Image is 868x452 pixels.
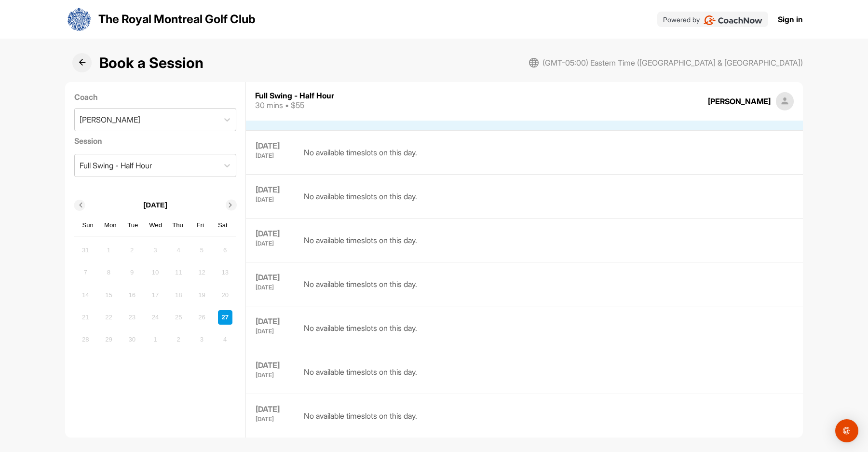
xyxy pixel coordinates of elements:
[218,288,232,302] div: Not available Saturday, September 20th, 2025
[194,310,209,325] div: Not available Friday, September 26th, 2025
[98,11,256,28] p: The Royal Montreal Golf Club
[101,265,116,280] div: Not available Monday, September 8th, 2025
[194,219,206,232] div: Fri
[704,15,763,25] img: CoachNow
[304,404,417,428] div: No available timeslots on this day.
[171,265,186,280] div: Not available Thursday, September 11th, 2025
[256,241,294,247] div: [DATE]
[304,272,417,296] div: No available timeslots on this day.
[256,272,294,283] div: [DATE]
[304,316,417,340] div: No available timeslots on this day.
[101,288,116,302] div: Not available Monday, September 15th, 2025
[148,265,163,280] div: Not available Wednesday, September 10th, 2025
[171,288,186,302] div: Not available Thursday, September 18th, 2025
[74,135,237,147] label: Session
[125,310,139,325] div: Not available Tuesday, September 23rd, 2025
[256,228,294,239] div: [DATE]
[256,360,294,370] div: [DATE]
[80,114,140,125] div: [PERSON_NAME]
[78,332,93,347] div: Not available Sunday, September 28th, 2025
[143,200,167,211] p: [DATE]
[125,332,139,347] div: Not available Tuesday, September 30th, 2025
[304,228,417,252] div: No available timeslots on this day.
[172,219,184,232] div: Thu
[542,57,803,68] span: (GMT-05:00) Eastern Time ([GEOGRAPHIC_DATA] & [GEOGRAPHIC_DATA])
[304,360,417,384] div: No available timeslots on this day.
[304,184,417,208] div: No available timeslots on this day.
[148,310,163,325] div: Not available Wednesday, September 24th, 2025
[256,153,294,159] div: [DATE]
[81,219,94,232] div: Sun
[80,160,152,171] div: Full Swing - Half Hour
[708,96,771,107] div: [PERSON_NAME]
[218,332,232,347] div: Not available Saturday, October 4th, 2025
[125,243,139,258] div: Not available Tuesday, September 2nd, 2025
[529,58,539,68] img: svg+xml;base64,PHN2ZyB3aWR0aD0iMjAiIGhlaWdodD0iMjAiIHZpZXdCb3g9IjAgMCAyMCAyMCIgZmlsbD0ibm9uZSIgeG...
[78,288,93,302] div: Not available Sunday, September 14th, 2025
[148,243,163,258] div: Not available Wednesday, September 3rd, 2025
[148,332,163,347] div: Not available Wednesday, October 1st, 2025
[125,288,139,302] div: Not available Tuesday, September 16th, 2025
[217,219,229,232] div: Sat
[304,140,417,164] div: No available timeslots on this day.
[835,419,858,442] div: Open Intercom Messenger
[171,243,186,258] div: Not available Thursday, September 4th, 2025
[218,265,232,280] div: Not available Saturday, September 13th, 2025
[68,8,91,31] img: logo
[125,265,139,280] div: Not available Tuesday, September 9th, 2025
[256,184,294,195] div: [DATE]
[256,316,294,327] div: [DATE]
[194,332,209,347] div: Not available Friday, October 3rd, 2025
[218,310,232,325] div: Not available Saturday, September 27th, 2025
[255,99,334,111] div: 30 mins • $55
[218,243,232,258] div: Not available Saturday, September 6th, 2025
[194,243,209,258] div: Not available Friday, September 5th, 2025
[663,14,700,25] p: Powered by
[78,265,93,280] div: Not available Sunday, September 7th, 2025
[127,219,139,232] div: Tue
[256,404,294,414] div: [DATE]
[194,265,209,280] div: Not available Friday, September 12th, 2025
[256,197,294,203] div: [DATE]
[776,92,794,110] img: square_default-ef6cabf814de5a2bf16c804365e32c732080f9872bdf737d349900a9daf73cf9.png
[148,288,163,302] div: Not available Wednesday, September 17th, 2025
[104,219,117,232] div: Mon
[256,372,294,378] div: [DATE]
[194,288,209,302] div: Not available Friday, September 19th, 2025
[74,91,237,103] label: Coach
[171,310,186,325] div: Not available Thursday, September 25th, 2025
[778,14,803,25] a: Sign in
[78,243,93,258] div: Not available Sunday, August 31st, 2025
[77,242,234,348] div: month 2025-09
[256,285,294,290] div: [DATE]
[256,416,294,422] div: [DATE]
[256,329,294,334] div: [DATE]
[99,52,203,74] h1: Book a Session
[255,92,334,99] div: Full Swing - Half Hour
[171,332,186,347] div: Not available Thursday, October 2nd, 2025
[101,310,116,325] div: Not available Monday, September 22nd, 2025
[101,332,116,347] div: Not available Monday, September 29th, 2025
[78,310,93,325] div: Not available Sunday, September 21st, 2025
[149,219,162,232] div: Wed
[256,140,294,151] div: [DATE]
[101,243,116,258] div: Not available Monday, September 1st, 2025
